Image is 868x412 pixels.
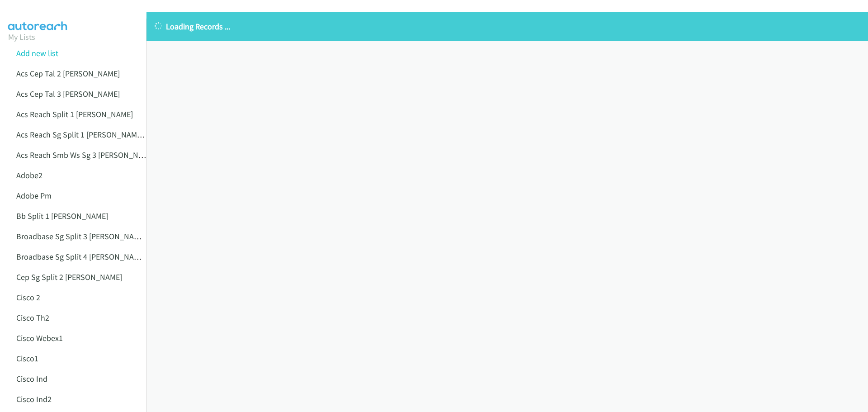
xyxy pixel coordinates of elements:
a: Adobe Pm [16,190,52,201]
a: Broadbase Sg Split 3 [PERSON_NAME] [16,231,146,242]
a: Cisco Th2 [16,313,49,323]
a: Cisco Ind [16,374,47,384]
a: Cisco Webex1 [16,333,63,343]
a: Cisco1 [16,353,38,364]
a: Acs Reach Smb Ws Sg 3 [PERSON_NAME] [16,150,155,160]
a: Add new list [16,48,58,58]
a: Broadbase Sg Split 4 [PERSON_NAME] [16,251,146,262]
a: Acs Reach Sg Split 1 [PERSON_NAME] [16,129,145,140]
a: Bb Split 1 [PERSON_NAME] [16,211,108,221]
a: My Lists [8,32,35,42]
a: Cep Sg Split 2 [PERSON_NAME] [16,272,122,282]
a: Cisco Ind2 [16,394,52,404]
p: Loading Records ... [155,20,860,33]
a: Adobe2 [16,170,42,180]
a: Acs Reach Split 1 [PERSON_NAME] [16,109,133,119]
a: Acs Cep Tal 2 [PERSON_NAME] [16,68,120,79]
a: Cisco 2 [16,292,40,303]
a: Acs Cep Tal 3 [PERSON_NAME] [16,89,120,99]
